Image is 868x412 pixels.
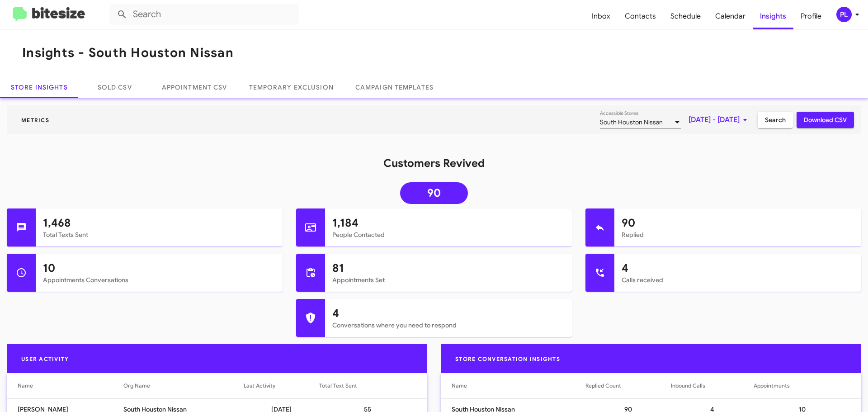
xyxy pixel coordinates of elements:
[836,7,852,22] div: PL
[622,230,854,239] mat-card-subtitle: Replied
[344,76,444,98] a: Campaign Templates
[18,381,123,390] div: Name
[43,275,275,284] mat-card-subtitle: Appointments Conversations
[427,189,441,198] span: 90
[585,381,671,390] div: Replied Count
[618,3,663,29] a: Contacts
[151,76,238,98] a: Appointment CSV
[43,216,275,230] h1: 1,468
[79,76,151,98] a: Sold CSV
[600,118,663,126] span: South Houston Nissan
[244,381,319,390] div: Last Activity
[622,216,854,230] h1: 90
[319,381,416,390] div: Total Text Sent
[585,381,621,390] div: Replied Count
[448,355,567,362] span: Store Conversation Insights
[319,381,357,390] div: Total Text Sent
[332,306,565,321] h1: 4
[452,381,467,390] div: Name
[22,46,234,60] h1: Insights - South Houston Nissan
[804,112,847,128] span: Download CSV
[671,381,754,390] div: Inbound Calls
[671,381,705,390] div: Inbound Calls
[123,381,150,390] div: Org Name
[332,261,565,275] h1: 81
[244,381,275,390] div: Last Activity
[123,381,244,390] div: Org Name
[797,112,854,128] button: Download CSV
[43,230,275,239] mat-card-subtitle: Total Texts Sent
[43,261,275,275] h1: 10
[332,216,565,230] h1: 1,184
[753,3,793,29] a: Insights
[332,321,565,330] mat-card-subtitle: Conversations where you need to respond
[622,275,854,284] mat-card-subtitle: Calls received
[14,117,57,123] span: Metrics
[109,4,299,25] input: Search
[452,381,585,390] div: Name
[829,7,858,22] button: PL
[585,3,618,29] a: Inbox
[622,261,854,275] h1: 4
[14,355,76,362] span: User Activity
[663,3,708,29] a: Schedule
[765,112,786,128] span: Search
[708,3,753,29] a: Calendar
[681,112,758,128] button: [DATE] - [DATE]
[332,275,565,284] mat-card-subtitle: Appointments Set
[238,76,344,98] a: Temporary Exclusion
[332,230,565,239] mat-card-subtitle: People Contacted
[793,3,829,29] a: Profile
[754,381,790,390] div: Appointments
[758,112,793,128] button: Search
[754,381,850,390] div: Appointments
[689,112,750,128] span: [DATE] - [DATE]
